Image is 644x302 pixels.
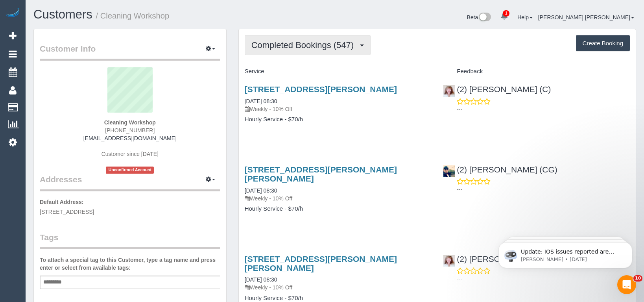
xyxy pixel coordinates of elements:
small: / Cleaning Workshop [96,11,170,20]
legend: Tags [40,232,220,249]
a: [DATE] 08:30 [245,98,277,104]
img: (2) Kerry Welfare (C) [443,85,455,97]
h4: Service [245,68,432,75]
a: (2) [PERSON_NAME] (CG) [443,165,557,174]
h4: Feedback [443,68,630,75]
a: [EMAIL_ADDRESS][DOMAIN_NAME] [83,135,177,141]
a: [PERSON_NAME] [PERSON_NAME] [538,14,634,20]
iframe: Intercom live chat [617,275,636,294]
a: [DATE] 08:30 [245,276,277,283]
span: [STREET_ADDRESS] [40,209,94,215]
p: --- [457,106,630,113]
a: [STREET_ADDRESS][PERSON_NAME] [245,85,397,94]
label: To attach a special tag to this Customer, type a tag name and press enter or select from availabl... [40,256,220,272]
a: [STREET_ADDRESS][PERSON_NAME][PERSON_NAME] [245,254,397,272]
h4: Hourly Service - $70/h [245,295,432,302]
span: 1 [503,10,509,17]
a: (2) [PERSON_NAME] (C) [443,85,551,94]
img: New interface [478,13,491,23]
a: Customers [33,7,92,21]
label: Default Address: [40,198,84,206]
span: Customer since [DATE] [101,151,159,157]
a: [DATE] 08:30 [245,187,277,194]
p: --- [457,185,630,193]
span: Unconfirmed Account [106,167,154,173]
p: Weekly - 10% Off [245,195,432,202]
span: [PHONE_NUMBER] [105,127,155,133]
a: Help [517,14,533,20]
iframe: Intercom notifications message [487,226,644,281]
button: Create Booking [576,35,630,52]
p: Weekly - 10% Off [245,283,432,291]
img: (2) Syed Razvi (CG) [443,165,455,177]
p: --- [457,275,630,283]
img: Automaid Logo [5,8,20,19]
a: 1 [496,8,512,25]
h4: Hourly Service - $70/h [245,116,432,123]
p: Weekly - 10% Off [245,105,432,113]
a: [STREET_ADDRESS][PERSON_NAME][PERSON_NAME] [245,165,397,183]
img: (2) Kerry Welfare (C) [443,255,455,267]
h4: Hourly Service - $70/h [245,206,432,212]
span: 10 [633,275,642,282]
strong: Cleaning Workshop [104,119,156,126]
a: Beta [467,14,491,20]
span: Completed Bookings (547) [251,40,358,50]
legend: Customer Info [40,43,220,61]
button: Completed Bookings (547) [245,35,371,55]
